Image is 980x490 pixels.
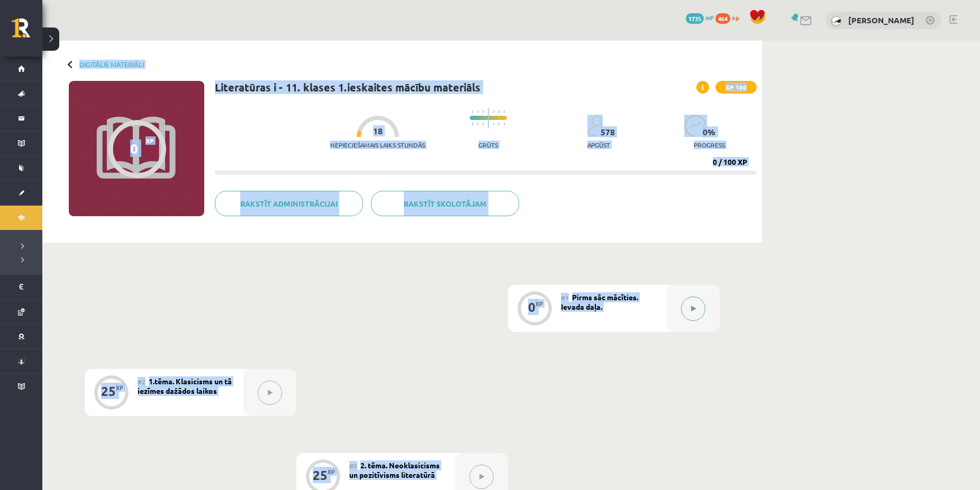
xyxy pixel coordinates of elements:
span: 578 [601,127,615,137]
img: icon-short-line-57e1e144782c952c97e751825c79c345078a6d821885a25fce030b3d8c18986b.svg [477,110,478,113]
h1: Literatūras i - 11. klases 1.ieskaites mācību materiāls [215,81,480,94]
span: Pirms sāc mācīties. Ievada daļa. [561,292,638,311]
p: Grūts [478,141,498,149]
p: apgūst [587,141,610,149]
div: XP [116,385,123,391]
div: XP [328,469,335,475]
div: 25 [313,470,328,480]
img: icon-short-line-57e1e144782c952c97e751825c79c345078a6d821885a25fce030b3d8c18986b.svg [493,123,494,125]
span: #3 [349,461,357,470]
span: #1 [561,293,569,302]
span: 0 % [703,127,716,137]
span: XP 100 [715,81,757,94]
span: 1.tēma. Klasicisms un tā iezīmes dažādos laikos [138,376,232,395]
a: Digitālie materiāli [79,60,144,68]
span: 18 [373,126,383,136]
img: icon-short-line-57e1e144782c952c97e751825c79c345078a6d821885a25fce030b3d8c18986b.svg [493,110,494,113]
img: Nanija Ērika Zapoļska [831,16,841,26]
div: XP [536,301,543,307]
span: 464 [715,13,730,24]
div: 25 [101,386,116,396]
div: 0 [130,141,138,156]
span: mP [705,13,714,22]
p: Nepieciešamais laiks stundās [330,141,425,149]
img: students-c634bb4e5e11cddfef0936a35e636f08e4e9abd3cc4e673bd6f9a4125e45ecb1.svg [587,115,603,137]
span: XP [146,137,154,144]
span: 2. tēma. Neoklasicisms un pozitīvisms literatūrā [349,460,440,479]
img: icon-short-line-57e1e144782c952c97e751825c79c345078a6d821885a25fce030b3d8c18986b.svg [504,110,505,113]
img: icon-short-line-57e1e144782c952c97e751825c79c345078a6d821885a25fce030b3d8c18986b.svg [498,123,500,125]
a: Rakstīt administrācijai [215,191,363,216]
span: 1735 [686,13,704,24]
a: Rakstīt skolotājam [371,191,519,216]
img: icon-short-line-57e1e144782c952c97e751825c79c345078a6d821885a25fce030b3d8c18986b.svg [483,123,484,125]
img: icon-short-line-57e1e144782c952c97e751825c79c345078a6d821885a25fce030b3d8c18986b.svg [498,110,500,113]
a: 464 xp [715,13,744,22]
a: 1735 mP [686,13,714,22]
img: icon-progress-161ccf0a02000e728c5f80fcf4c31c7af3da0e1684b2b1d7c360e028c24a22f1.svg [684,115,707,137]
span: #2 [138,377,146,386]
a: Rīgas 1. Tālmācības vidusskola [12,19,42,45]
img: icon-long-line-d9ea69661e0d244f92f715978eff75569469978d946b2353a9bb055b3ed8787d.svg [488,108,489,128]
img: icon-short-line-57e1e144782c952c97e751825c79c345078a6d821885a25fce030b3d8c18986b.svg [477,123,478,125]
a: [PERSON_NAME] [848,15,914,25]
p: progress [694,141,725,149]
span: xp [732,13,739,22]
img: icon-short-line-57e1e144782c952c97e751825c79c345078a6d821885a25fce030b3d8c18986b.svg [483,110,484,113]
img: icon-short-line-57e1e144782c952c97e751825c79c345078a6d821885a25fce030b3d8c18986b.svg [504,123,505,125]
img: icon-short-line-57e1e144782c952c97e751825c79c345078a6d821885a25fce030b3d8c18986b.svg [472,123,473,125]
img: icon-short-line-57e1e144782c952c97e751825c79c345078a6d821885a25fce030b3d8c18986b.svg [472,110,473,113]
div: 0 [528,302,536,312]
